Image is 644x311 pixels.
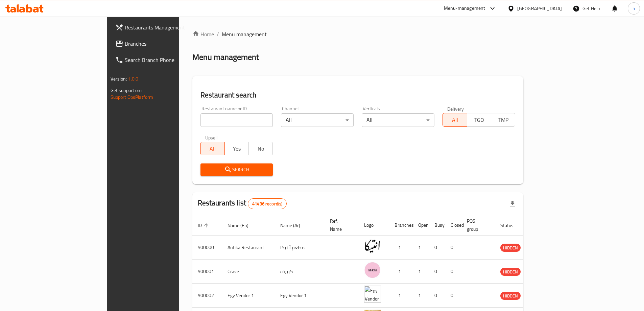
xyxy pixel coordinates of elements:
img: Antika Restaurant [364,238,381,254]
td: 0 [429,284,445,308]
span: Restaurants Management [125,23,209,31]
td: 0 [429,236,445,260]
span: 1.0.0 [128,74,139,83]
td: Crave [222,260,275,284]
span: Branches [125,40,209,48]
span: HIDDEN [500,268,521,276]
a: Support.OpsPlatform [111,93,153,102]
td: كرييف [275,260,325,284]
h2: Restaurants list [198,198,287,209]
span: TGO [470,115,488,125]
a: Restaurants Management [110,19,215,36]
th: Closed [445,215,461,236]
td: 1 [413,284,429,308]
span: Search Branch Phone [125,56,209,64]
button: Search [200,163,273,176]
span: Yes [228,144,246,154]
img: Egy Vendor 1 [364,286,381,303]
button: No [248,142,273,155]
span: ID [198,221,211,229]
h2: Menu management [192,52,259,63]
span: All [446,115,464,125]
a: Branches [110,36,215,52]
td: 1 [413,260,429,284]
td: 0 [445,260,461,284]
span: 41436 record(s) [248,201,286,207]
span: HIDDEN [500,292,521,300]
div: HIDDEN [500,268,521,276]
h2: Restaurant search [200,90,516,100]
th: Branches [389,215,413,236]
span: TMP [494,115,512,125]
td: 1 [389,236,413,260]
span: Version: [111,74,127,83]
label: Delivery [447,106,464,111]
li: / [217,30,219,38]
label: Upsell [205,135,218,140]
td: مطعم أنتيكا [275,236,325,260]
td: Egy Vendor 1 [222,284,275,308]
img: Crave [364,262,381,279]
span: Name (En) [228,221,257,229]
div: Menu-management [444,4,485,13]
td: Egy Vendor 1 [275,284,325,308]
div: Export file [504,196,521,212]
span: Menu management [222,30,267,38]
td: 0 [429,260,445,284]
span: No [252,144,270,154]
button: Yes [224,142,249,155]
span: Status [500,221,522,229]
td: 0 [445,236,461,260]
button: All [443,113,467,127]
div: All [362,113,434,127]
span: All [204,144,222,154]
a: Search Branch Phone [110,52,215,68]
div: All [281,113,354,127]
span: Search [206,165,268,174]
button: All [200,142,225,155]
div: Total records count [248,198,287,209]
span: POS group [467,217,487,233]
th: Open [413,215,429,236]
span: Get support on: [111,86,142,95]
span: HIDDEN [500,244,521,252]
td: 1 [389,260,413,284]
span: b [633,5,635,12]
th: Busy [429,215,445,236]
nav: breadcrumb [192,30,524,38]
td: 1 [389,284,413,308]
button: TMP [491,113,515,127]
span: Name (Ar) [280,221,309,229]
td: Antika Restaurant [222,236,275,260]
div: [GEOGRAPHIC_DATA] [517,5,562,12]
td: 0 [445,284,461,308]
input: Search for restaurant name or ID.. [200,113,273,127]
span: Ref. Name [330,217,351,233]
td: 1 [413,236,429,260]
button: TGO [467,113,491,127]
th: Logo [359,215,389,236]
